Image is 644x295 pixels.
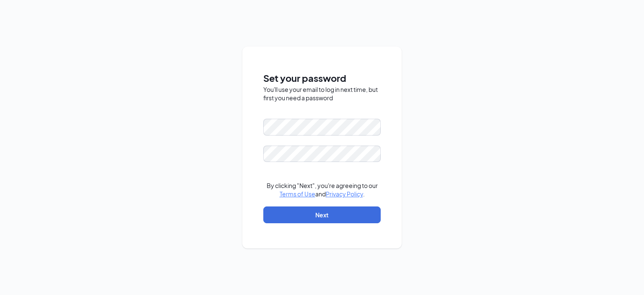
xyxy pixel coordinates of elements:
button: Next [263,206,381,223]
div: You'll use your email to log in next time, but first you need a password [263,85,381,102]
span: Set your password [263,71,381,86]
a: Privacy Policy [326,190,363,198]
a: Terms of Use [280,190,315,198]
div: By clicking "Next", you're agreeing to our and . [263,181,381,198]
